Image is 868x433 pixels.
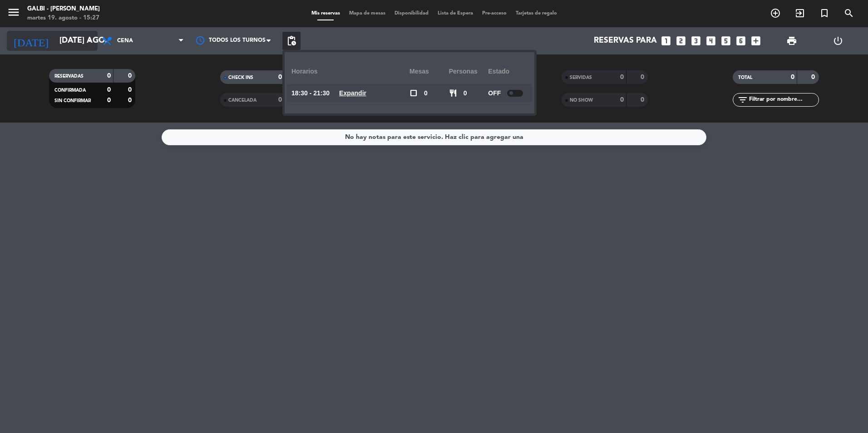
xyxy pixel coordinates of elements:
span: CHECK INS [228,75,253,80]
span: Mapa de mesas [345,11,390,16]
span: OFF [488,88,501,98]
i: add_circle_outline [770,8,781,19]
i: looks_3 [690,35,702,47]
span: TOTAL [738,75,752,80]
strong: 0 [107,87,111,93]
div: Galbi - [PERSON_NAME] [27,5,100,14]
i: search [843,8,854,19]
strong: 0 [641,97,646,103]
i: menu [7,5,20,19]
div: Estado [488,59,528,84]
span: Tarjetas de regalo [511,11,562,16]
i: [DATE] [7,31,55,51]
span: Lista de Espera [433,11,478,16]
u: Expandir [339,89,366,97]
strong: 0 [128,97,133,103]
div: No hay notas para este servicio. Haz clic para agregar una [345,132,523,143]
span: NO SHOW [570,98,593,103]
span: Disponibilidad [390,11,433,16]
div: LOG OUT [815,27,861,54]
span: pending_actions [286,35,297,46]
div: martes 19. agosto - 15:27 [27,14,100,23]
strong: 0 [641,74,646,80]
strong: 0 [107,97,111,103]
input: Filtrar por nombre... [748,95,819,105]
span: SIN CONFIRMAR [54,98,91,103]
strong: 0 [620,74,624,80]
div: personas [449,59,488,84]
strong: 0 [107,73,111,79]
div: Horarios [291,59,409,84]
span: CANCELADA [228,98,256,103]
i: arrow_drop_down [84,35,95,46]
span: Reservas para [594,36,657,45]
i: exit_to_app [794,8,805,19]
span: restaurant [449,89,457,97]
button: menu [7,5,20,22]
strong: 0 [278,97,282,103]
i: looks_two [675,35,687,47]
span: 0 [464,88,467,98]
span: Cena [117,38,133,44]
span: print [786,35,797,46]
i: filter_list [737,94,748,105]
i: looks_one [660,35,672,47]
div: Mesas [409,59,449,84]
span: 18:30 - 21:30 [291,88,330,98]
i: power_settings_new [833,35,843,46]
span: Mis reservas [307,11,345,16]
span: SERVIDAS [570,75,592,80]
strong: 0 [278,74,282,80]
span: check_box_outline_blank [409,89,418,97]
strong: 0 [811,74,817,80]
strong: 0 [620,97,624,103]
span: RESERVADAS [54,74,84,79]
strong: 0 [128,73,133,79]
i: looks_6 [735,35,747,47]
span: Pre-acceso [478,11,511,16]
span: 0 [424,88,428,98]
strong: 0 [791,74,794,80]
i: turned_in_not [819,8,830,19]
span: CONFIRMADA [54,88,86,93]
i: add_box [750,35,762,47]
strong: 0 [128,87,133,93]
i: looks_4 [705,35,717,47]
i: looks_5 [720,35,732,47]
